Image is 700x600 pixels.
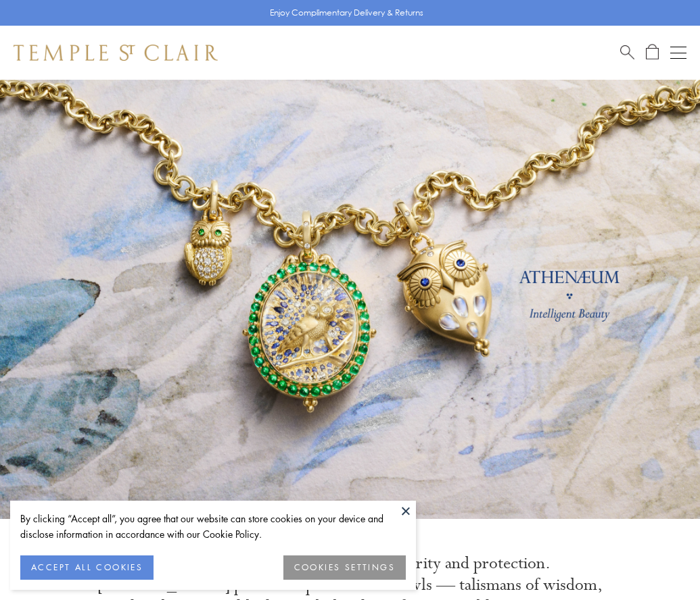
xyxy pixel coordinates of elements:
[20,511,406,542] div: By clicking “Accept all”, you agree that our website can store cookies on your device and disclos...
[20,555,154,580] button: ACCEPT ALL COOKIES
[646,44,659,61] a: Open Shopping Bag
[620,44,634,61] a: Search
[670,45,686,61] button: Open navigation
[14,45,218,61] img: Temple St. Clair
[283,555,406,580] button: COOKIES SETTINGS
[270,6,423,20] p: Enjoy Complimentary Delivery & Returns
